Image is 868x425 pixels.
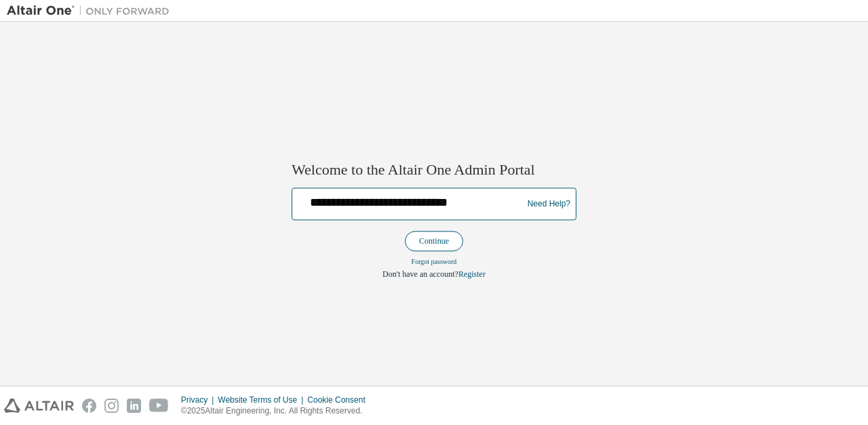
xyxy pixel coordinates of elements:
[528,204,570,204] a: Need Help?
[149,399,169,413] img: youtube.svg
[127,399,141,413] img: linkedin.svg
[458,270,486,279] a: Register
[405,231,463,252] button: Continue
[7,4,176,18] img: Altair One
[82,399,96,413] img: facebook.svg
[4,399,74,413] img: altair_logo.svg
[104,399,119,413] img: instagram.svg
[292,160,576,179] h2: Welcome to the Altair One Admin Portal
[181,405,374,417] p: © 2025 Altair Engineering, Inc. All Rights Reserved.
[218,395,307,405] div: Website Terms of Use
[307,395,373,405] div: Cookie Consent
[181,395,218,405] div: Privacy
[412,259,457,266] a: Forgot password
[382,270,458,279] span: Don't have an account?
